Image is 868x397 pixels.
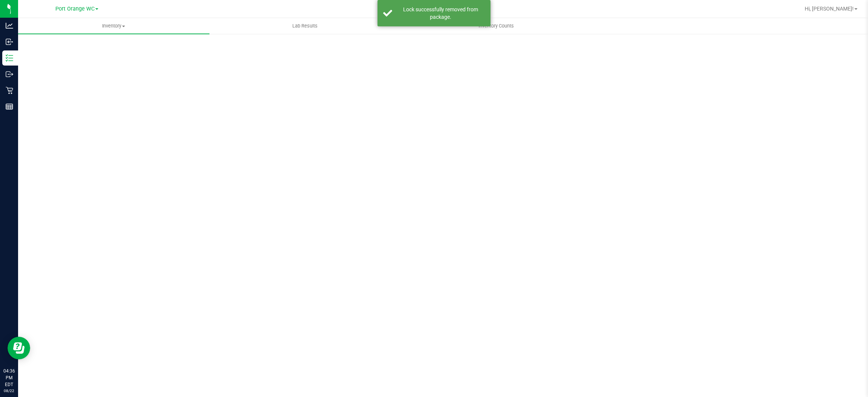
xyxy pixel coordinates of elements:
inline-svg: Inventory [6,54,13,62]
inline-svg: Analytics [6,22,13,29]
span: Inventory Counts [468,23,524,29]
inline-svg: Retail [6,87,13,94]
inline-svg: Outbound [6,70,13,78]
span: Hi, [PERSON_NAME]! [805,6,854,12]
iframe: Resource center [8,337,30,359]
div: Lock successfully removed from package. [396,6,485,21]
a: Inventory Counts [400,18,592,34]
span: Inventory [18,23,209,29]
inline-svg: Reports [6,103,13,110]
a: Inventory [18,18,209,34]
span: Port Orange WC [55,6,95,12]
span: Lab Results [282,23,328,29]
p: 08/22 [3,388,15,394]
p: 04:36 PM EDT [3,368,15,388]
inline-svg: Inbound [6,38,13,46]
a: Lab Results [209,18,401,34]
